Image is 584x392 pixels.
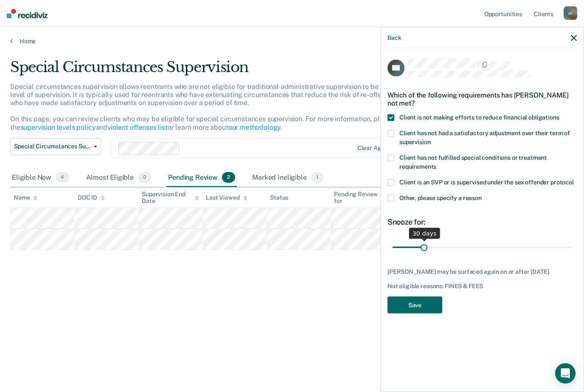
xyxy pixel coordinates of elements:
[14,143,90,150] span: Special Circumstances Supervision
[334,191,391,205] div: Pending Review for
[399,114,559,120] span: Client is not making efforts to reduce financial obligations
[228,123,281,131] a: our methodology
[409,228,440,239] div: 30 days
[387,282,577,289] div: Not eligible reasons: FINES & FEES
[387,268,577,275] div: [PERSON_NAME] may be surfaced again on or after [DATE].
[56,172,69,183] span: 4
[10,58,448,83] div: Special Circumstances Supervision
[10,169,71,187] div: Eligible Now
[20,123,96,131] a: supervision levels policy
[399,129,570,145] span: Client has not had a satisfactory adjustment over their term of supervision
[399,178,574,185] span: Client is an SVP or is supervised under the sex offender protocol
[387,84,577,114] div: Which of the following requirements has [PERSON_NAME] not met?
[387,217,577,226] div: Snooze for:
[311,172,323,183] span: 1
[7,9,48,18] img: Recidiviz
[10,37,574,45] a: Home
[399,154,547,170] span: Client has not fulfilled special conditions or treatment requirements
[387,34,401,41] button: Back
[399,194,482,201] span: Other, please specify a reason
[222,172,235,183] span: 2
[142,191,199,205] div: Supervision End Date
[107,123,168,131] a: violent offenses list
[206,194,247,201] div: Last Viewed
[138,172,151,183] span: 0
[10,83,446,131] p: Special circumstances supervision allows reentrants who are not eligible for traditional administ...
[270,194,288,201] div: Status
[166,169,237,187] div: Pending Review
[84,169,153,187] div: Almost Eligible
[78,194,105,201] div: DOC ID
[14,194,37,201] div: Name
[357,145,393,152] div: Clear agents
[564,6,577,20] div: m
[387,296,442,314] button: Save
[555,363,576,384] div: Open Intercom Messenger
[250,169,325,187] div: Marked Ineligible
